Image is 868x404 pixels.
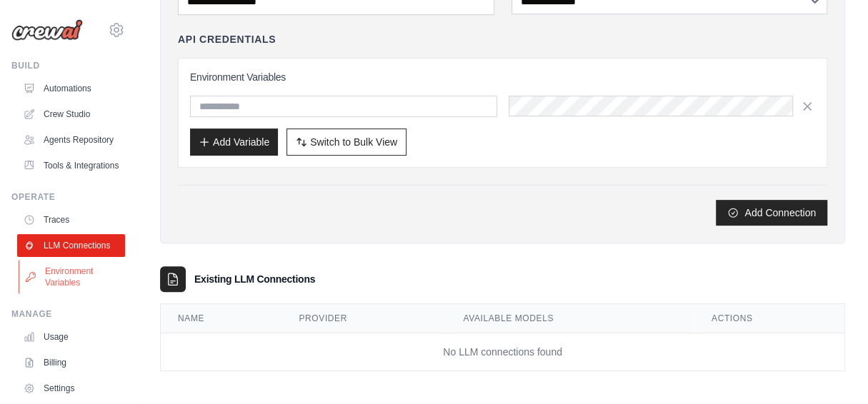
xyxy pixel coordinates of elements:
a: Tools & Integrations [17,154,125,177]
td: No LLM connections found [161,333,844,371]
th: Provider [281,304,446,333]
th: Name [161,304,281,333]
button: Add Connection [716,200,827,226]
th: Actions [694,304,844,333]
button: Add Variable [190,128,278,156]
a: LLM Connections [17,234,125,257]
span: Switch to Bulk View [310,135,397,149]
a: Environment Variables [19,260,126,294]
h4: API Credentials [178,32,276,46]
a: Traces [17,208,125,231]
button: Switch to Bulk View [286,128,406,156]
a: Crew Studio [17,103,125,126]
div: Operate [11,191,125,203]
a: Automations [17,77,125,100]
a: Settings [17,377,125,400]
h3: Environment Variables [190,70,815,84]
a: Billing [17,351,125,374]
th: Available Models [446,304,694,333]
img: Logo [11,19,83,41]
div: Build [11,60,125,71]
div: Manage [11,308,125,320]
a: Agents Repository [17,128,125,151]
a: Usage [17,325,125,348]
h3: Existing LLM Connections [194,272,315,286]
